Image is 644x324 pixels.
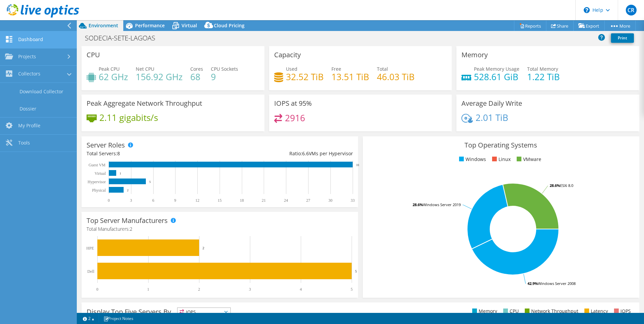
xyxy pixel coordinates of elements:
[538,281,576,286] tspan: Windows Server 2008
[573,21,605,31] a: Export
[218,198,222,203] text: 15
[117,150,120,157] span: 8
[87,217,168,224] h3: Top Server Manufacturers
[87,51,100,59] h3: CPU
[89,163,105,167] text: Guest VM
[306,198,310,203] text: 27
[182,22,197,29] span: Virtual
[198,287,200,292] text: 2
[286,66,297,72] span: Used
[331,66,341,72] span: Free
[149,180,151,184] text: 5
[423,202,461,207] tspan: Windows Server 2019
[136,66,154,72] span: Net CPU
[274,51,301,59] h3: Capacity
[211,73,238,80] h4: 9
[202,246,204,250] text: 2
[514,21,546,31] a: Reports
[527,281,538,286] tspan: 42.9%
[87,100,202,107] h3: Peak Aggregate Network Throughput
[471,307,497,315] li: Memory
[214,22,245,29] span: Cloud Pricing
[560,183,573,188] tspan: ESXi 8.0
[108,198,110,203] text: 0
[284,198,288,203] text: 24
[523,307,578,315] li: Network Throughput
[612,307,631,315] li: IOPS
[584,7,590,13] svg: \n
[527,73,560,80] h4: 1.22 TiB
[490,156,511,163] li: Linux
[331,73,369,80] h4: 13.51 TiB
[136,73,183,80] h4: 156.92 GHz
[240,198,244,203] text: 18
[377,66,388,72] span: Total
[190,73,203,80] h4: 68
[95,171,106,176] text: Virtual
[626,5,637,15] span: CR
[87,269,94,274] text: Dell
[211,66,238,72] span: CPU Sockets
[583,307,608,315] li: Latency
[99,73,128,80] h4: 62 GHz
[87,141,125,149] h3: Server Roles
[195,198,199,203] text: 12
[502,307,519,315] li: CPU
[99,314,138,323] a: Project Notes
[130,198,132,203] text: 3
[457,156,486,163] li: Windows
[120,172,121,175] text: 1
[152,198,154,203] text: 6
[147,287,149,292] text: 1
[130,226,132,232] span: 2
[220,150,353,157] div: Ratio: VMs per Hypervisor
[474,73,519,80] h4: 528.61 GiB
[351,287,353,292] text: 5
[515,156,541,163] li: VMware
[546,21,574,31] a: Share
[550,183,560,188] tspan: 28.6%
[190,66,203,72] span: Cores
[249,287,251,292] text: 3
[127,189,129,192] text: 2
[87,225,353,233] h4: Total Manufacturers:
[82,34,166,42] h1: SODECIA-SETE-LAGOAS
[89,22,118,29] span: Environment
[99,114,158,121] h4: 2.11 gigabits/s
[351,198,355,203] text: 33
[262,198,266,203] text: 21
[86,246,94,251] text: HPE
[527,66,558,72] span: Total Memory
[285,114,305,122] h4: 2916
[87,150,220,157] div: Total Servers:
[356,163,359,167] text: 33
[355,269,357,273] text: 5
[178,308,230,316] span: IOPS
[300,287,302,292] text: 4
[461,100,522,107] h3: Average Daily Write
[96,287,98,292] text: 0
[78,314,99,323] a: 2
[92,188,106,193] text: Physical
[476,114,508,121] h4: 2.01 TiB
[368,141,634,149] h3: Top Operating Systems
[461,51,488,59] h3: Memory
[604,21,636,31] a: More
[135,22,165,29] span: Performance
[286,73,324,80] h4: 32.52 TiB
[328,198,332,203] text: 30
[99,66,120,72] span: Peak CPU
[174,198,176,203] text: 9
[88,180,106,184] text: Hypervisor
[377,73,415,80] h4: 46.03 TiB
[474,66,519,72] span: Peak Memory Usage
[274,100,312,107] h3: IOPS at 95%
[611,33,634,43] a: Print
[413,202,423,207] tspan: 28.6%
[302,150,309,157] span: 6.6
